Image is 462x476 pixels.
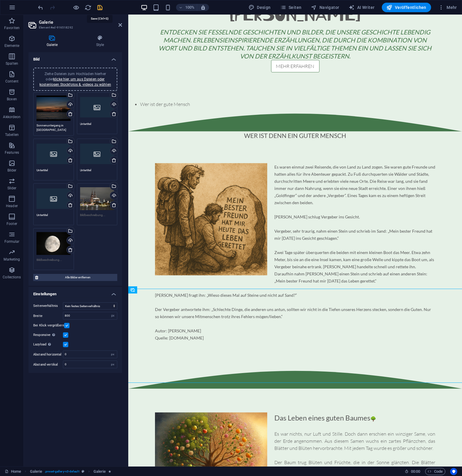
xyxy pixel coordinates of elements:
label: Seitenverhältnis [33,302,63,310]
p: Bilder [7,168,17,173]
button: Usercentrics [450,468,457,475]
span: Navigator [311,4,339,10]
div: img-small.jpg [80,96,114,119]
div: px [109,361,117,368]
span: Seiten [280,4,302,10]
p: Spalten [6,61,18,66]
div: Design (Strg+Alt+Y) [246,3,273,12]
span: Klick zum Auswählen. Doppelklick zum Bearbeiten [30,468,42,475]
div: img-small.jpg [80,142,114,166]
h2: Galerie [39,20,122,25]
span: 00 00 [411,468,420,475]
span: AI Writer [349,4,375,10]
span: Design [249,4,271,10]
div: DSC_0008.NEF-xLu658y2fiR7FRRcMfgz6Q.jpg [37,96,71,121]
nav: breadcrumb [30,468,111,475]
i: Element enthält eine Animation [108,470,111,473]
p: Formular [4,239,20,244]
p: Elemente [4,43,20,48]
a: Klick, um Auswahl aufzuheben. Doppelklick öffnet Seitenverwaltung [5,468,21,475]
div: px [109,351,117,358]
label: Abstand horizontal [33,353,63,356]
p: Header [6,204,18,208]
h4: Einstellungen [29,287,122,298]
span: Mehr [438,4,457,10]
p: Content [5,79,18,84]
label: Responsive [33,331,63,339]
p: Tabellen [5,132,19,137]
p: Slider [7,186,17,191]
label: Bei Klick vergrößern [33,322,64,329]
div: img-small.jpg [37,142,71,166]
button: Design [246,3,273,12]
span: . preset-gallery-v3-default [45,468,79,475]
h6: 100% [185,4,194,11]
button: Mehr [436,3,459,12]
h4: Bild [29,52,122,63]
button: Klicke hier, um den Vorschau-Modus zu verlassen [73,4,80,11]
i: Seite neu laden [85,4,92,11]
p: Collections [3,275,21,280]
p: Marketing [4,257,20,262]
i: Bei Größenänderung Zoomstufe automatisch an das gewählte Gerät anpassen. [200,5,206,10]
div: img-small.jpg [37,187,71,210]
div: UBT_0073-G6EVFnto6YWChuvqn7GE-A.JPG [80,187,114,210]
h6: Session-Zeit [405,468,420,475]
span: : [415,469,416,474]
button: Code [425,468,445,475]
a: klicke hier, um aus Dateien oder kostenlosen Stockfotos & -videos zu wählen [39,77,111,87]
h4: Style [78,35,122,47]
button: reload [85,4,92,11]
i: Rückgängig: Galeriebilder hinzufügen (Strg+Z) [37,4,44,11]
button: Veröffentlichen [382,3,431,12]
p: Features [5,150,19,155]
button: undo [37,4,44,11]
h3: Element #ed-916518292 [39,25,110,30]
p: Favoriten [4,26,20,30]
div: UBT_0678-aR0C_sXP4NzxRLpIHnB-pw.JPG [37,231,71,255]
button: 100% [176,4,197,11]
span: Ziehe Dateien zum Hochladen hierher oder [39,72,111,87]
span: Alle Bilder entfernen [40,274,115,281]
i: Dieses Element ist ein anpassbares Preset [82,470,84,473]
span: Klick zum Auswählen. Doppelklick zum Bearbeiten [94,468,106,475]
p: Boxen [7,97,17,101]
label: Abstand vertikal [33,363,63,366]
label: Lazyload [33,341,63,348]
p: Footer [7,221,17,226]
span: Veröffentlichen [387,4,426,10]
p: Akkordeon [3,115,20,119]
label: Breite [33,314,63,318]
button: AI Writer [346,3,377,12]
button: save [96,4,104,11]
button: Navigator [309,3,342,12]
h4: Galerie [29,35,78,47]
span: Code [428,468,443,475]
button: Alle Bilder entfernen [33,274,117,281]
button: Seiten [278,3,304,12]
